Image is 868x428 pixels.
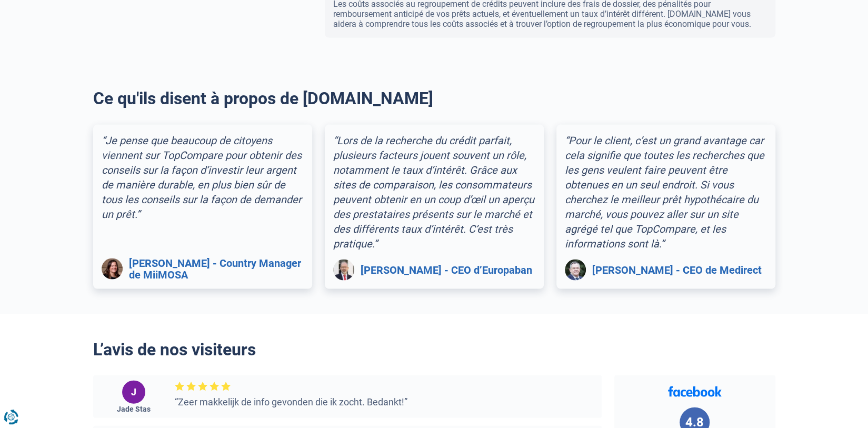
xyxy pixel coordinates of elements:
img: rate [198,381,207,391]
span: [PERSON_NAME] - CEO de Medirect [592,264,762,275]
img: rate [221,381,231,391]
img: rate [186,381,196,391]
h2: L’avis de nos visiteurs [93,339,775,359]
img: Tim Rooney [565,259,586,280]
div: “Zeer makkelijk de info gevonden die ik zocht. Bedankt!” [175,396,596,407]
img: rate [209,381,219,391]
span: [PERSON_NAME] - Country Manager de MiiMOSA [129,257,304,280]
div: “Pour le client, c’est un grand avantage car cela signifie que toutes les recherches que les gens... [565,133,767,251]
div: “Je pense que beaucoup de citoyens viennent sur TopCompare pour obtenir des conseils sur la façon... [102,133,304,221]
h2: Ce qu'ils disent à propos de [DOMAIN_NAME] [93,88,775,108]
div: “Lors de la recherche du crédit parfait, plusieurs facteurs jouent souvent un rôle, notamment le ... [333,133,535,251]
img: Facebook [667,386,722,396]
img: rate [175,381,184,391]
div: J [122,380,145,403]
span: [PERSON_NAME] - CEO d’Europaban [361,264,532,275]
div: Jade Stas [117,405,151,412]
a: J Jade Stas [117,380,151,412]
img: Rudi Van Langendyck [333,259,354,280]
img: Caroline Jonckhere [102,258,123,279]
